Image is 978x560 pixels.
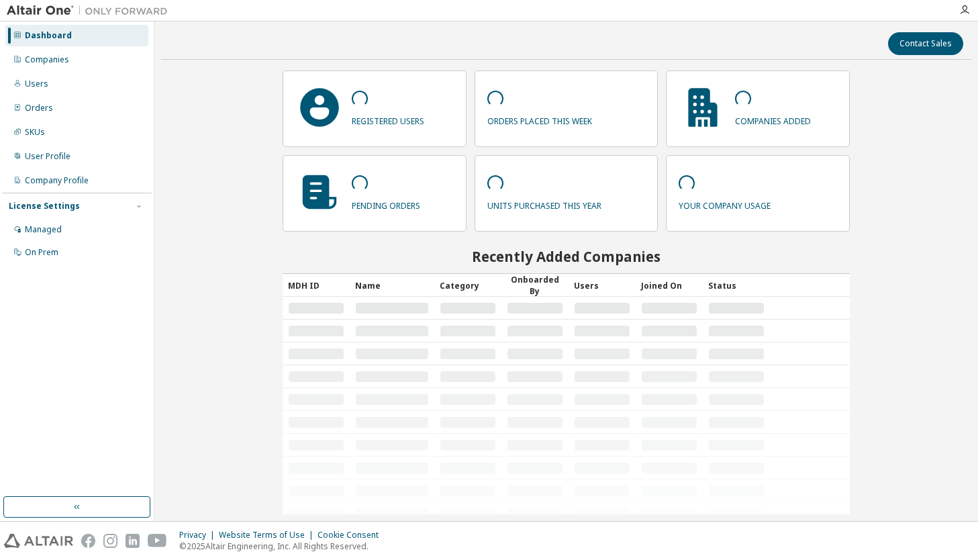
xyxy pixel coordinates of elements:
[708,275,765,296] div: Status
[735,111,811,127] p: companies added
[81,534,95,548] img: facebook.svg
[352,196,420,212] p: pending orders
[25,151,70,162] div: User Profile
[25,30,72,41] div: Dashboard
[487,111,592,127] p: orders placed this week
[25,54,69,65] div: Companies
[25,175,89,186] div: Company Profile
[179,541,387,552] p: © 2025 Altair Engineering, Inc. All Rights Reserved.
[7,4,175,17] img: Altair One
[25,103,53,113] div: Orders
[507,274,563,297] div: Onboarded By
[126,534,140,548] img: linkedin.svg
[355,275,429,296] div: Name
[25,224,62,235] div: Managed
[179,530,219,541] div: Privacy
[641,275,697,296] div: Joined On
[103,534,117,548] img: instagram.svg
[679,196,771,212] p: your company usage
[440,275,496,296] div: Category
[487,196,601,212] p: units purchased this year
[4,534,73,548] img: altair_logo.svg
[888,32,963,55] button: Contact Sales
[25,127,45,138] div: SKUs
[352,111,424,127] p: registered users
[25,79,48,89] div: Users
[288,275,344,296] div: MDH ID
[317,530,387,541] div: Cookie Consent
[148,534,167,548] img: youtube.svg
[219,530,317,541] div: Website Terms of Use
[9,201,80,212] div: License Settings
[25,247,58,258] div: On Prem
[283,248,850,265] h2: Recently Added Companies
[574,275,630,296] div: Users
